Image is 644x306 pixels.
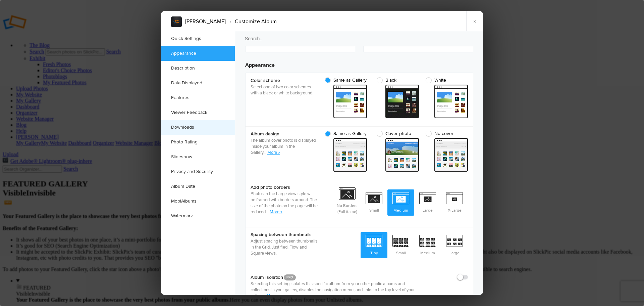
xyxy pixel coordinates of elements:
[377,131,416,137] span: Cover photo
[267,150,280,155] a: More »
[414,232,441,257] span: Medium
[387,189,414,214] span: Medium
[387,232,414,257] span: Small
[251,231,318,238] b: Spacing between thumbnails
[264,293,267,299] span: ..
[161,61,235,76] a: Description
[266,209,270,215] span: ...
[161,46,235,61] a: Appearance
[245,56,473,69] h3: Appearance
[264,150,267,155] span: ..
[325,77,367,83] span: Same as Gallery
[251,184,318,191] b: Add photo borders
[426,77,465,83] span: White
[251,84,318,96] p: Select one of two color schemes with a black or white background.
[171,16,182,27] img: album_sample.webp
[161,149,235,164] a: Slideshow
[333,138,367,172] span: cover From gallery - light
[325,131,367,137] span: Same as Gallery
[161,194,235,209] a: MobiAlbums
[251,274,424,281] b: Album Isolation
[161,179,235,194] a: Album Date
[385,138,419,172] span: cover From gallery - light
[161,31,235,46] a: Quick Settings
[434,138,468,172] span: cover From gallery - light
[234,31,484,46] input: Search...
[377,77,416,83] span: Black
[251,238,318,256] p: Adjust spacing between thumbnails in the Grid, Justified, Flow and Square views.
[267,293,279,299] a: More »
[441,189,468,214] span: X-Large
[161,90,235,105] a: Features
[251,77,318,84] b: Color scheme
[466,11,483,31] a: ×
[161,105,235,120] a: Viewer Feedback
[161,120,235,135] a: Downloads
[251,131,318,137] b: Album design
[361,189,387,214] span: Small
[284,274,296,280] a: PRO
[226,16,277,27] li: Customize Album
[161,209,235,223] a: Watermark
[426,131,465,137] span: No cover
[251,191,318,215] p: Photos in the Large view style will be framed with borders around. The size of the photo on the p...
[251,137,318,156] p: The album cover photo is displayed inside your album in the Gallery.
[441,232,468,257] span: Large
[334,185,361,216] span: No Borders (Full frame)
[161,76,235,90] a: Data Displayed
[161,135,235,149] a: Photo Rating
[161,164,235,179] a: Privacy and Security
[185,16,226,27] li: [PERSON_NAME]
[270,209,282,215] a: More »
[251,281,424,299] p: Selecting this setting isolates this specific album from your other public albums and collections...
[361,232,387,257] span: Tiny
[414,189,441,214] span: Large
